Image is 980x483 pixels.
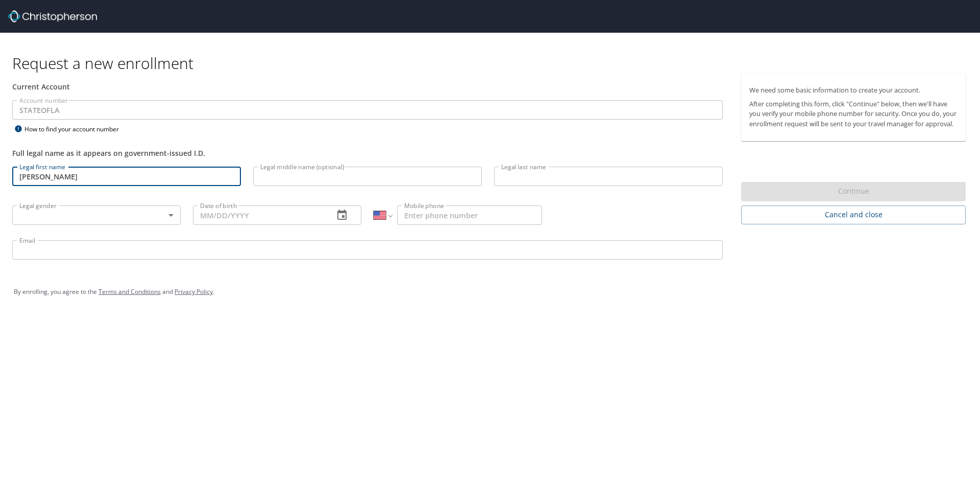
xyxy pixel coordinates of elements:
[12,81,723,92] div: Current Account
[193,205,326,225] input: MM/DD/YYYY
[397,205,542,225] input: Enter phone number
[12,148,723,158] div: Full legal name as it appears on government-issued I.D.
[175,287,213,296] a: Privacy Policy
[12,123,140,135] div: How to find your account number
[14,279,966,305] div: By enrolling, you agree to the and .
[749,85,958,95] p: We need some basic information to create your account.
[749,99,958,129] p: After completing this form, click "Continue" below, then we'll have you verify your mobile phone ...
[99,287,161,296] a: Terms and Conditions
[12,205,181,225] div: ​
[12,53,974,73] h1: Request a new enrollment
[741,205,966,224] button: Cancel and close
[749,209,958,221] span: Cancel and close
[8,10,97,22] img: cbt logo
